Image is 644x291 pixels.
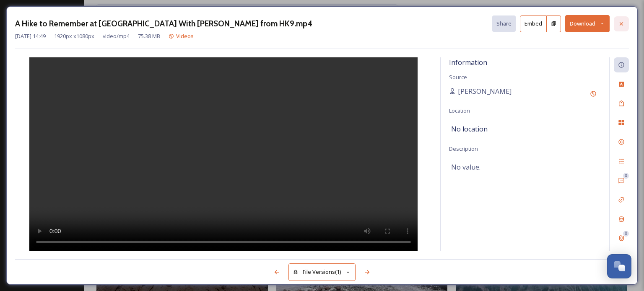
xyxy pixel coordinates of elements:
[449,73,467,81] span: Source
[451,124,488,134] span: No location
[138,32,160,40] span: 75.38 MB
[458,86,512,96] span: [PERSON_NAME]
[15,18,312,30] h3: A Hike to Remember at [GEOGRAPHIC_DATA] With [PERSON_NAME] from HK9.mp4
[176,32,194,40] span: Videos
[451,162,480,172] span: No value.
[520,15,547,32] button: Embed
[103,32,130,40] span: video/mp4
[623,173,629,179] div: 0
[565,15,610,32] button: Download
[449,58,487,67] span: Information
[607,254,631,278] button: Open Chat
[449,107,470,114] span: Location
[15,32,46,40] span: [DATE] 14:49
[288,263,356,281] button: File Versions(1)
[449,145,478,152] span: Description
[623,231,629,237] div: 0
[54,32,94,40] span: 1920 px x 1080 px
[492,15,516,32] button: Share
